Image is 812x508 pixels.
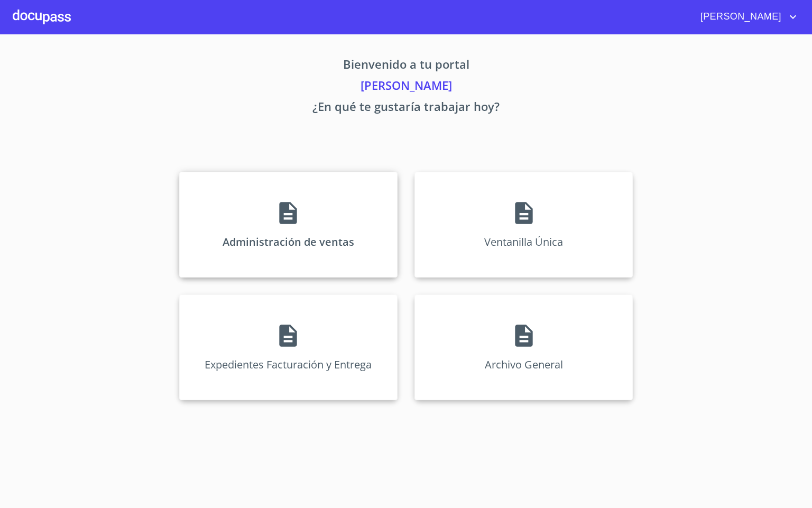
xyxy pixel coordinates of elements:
p: Administración de ventas [223,235,354,249]
p: Bienvenido a tu portal [80,56,732,77]
p: Archivo General [485,357,563,372]
p: Ventanilla Única [484,235,563,249]
p: Expedientes Facturación y Entrega [205,357,372,372]
p: ¿En qué te gustaría trabajar hoy? [80,98,732,119]
span: [PERSON_NAME] [693,8,787,25]
p: [PERSON_NAME] [80,77,732,98]
button: account of current user [693,8,799,25]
